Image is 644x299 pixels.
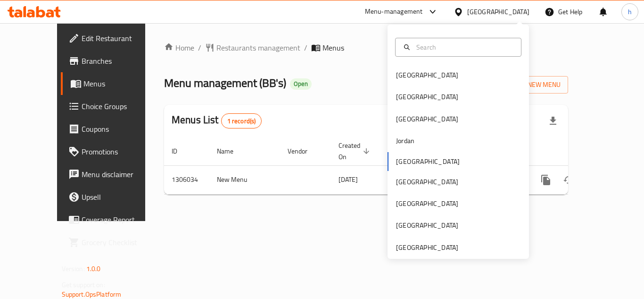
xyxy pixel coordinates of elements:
div: [GEOGRAPHIC_DATA] [396,92,458,102]
span: Edit Restaurant [82,33,157,44]
li: / [304,42,307,53]
div: Export file [542,110,564,132]
span: Name [217,145,246,157]
span: Menu disclaimer [82,169,157,180]
div: Open [290,78,312,90]
a: Promotions [61,140,165,163]
span: Menus [322,42,344,53]
a: Menu disclaimer [61,163,165,186]
a: Choice Groups [61,95,165,118]
span: Version: [62,263,85,275]
div: [GEOGRAPHIC_DATA] [396,70,458,80]
h2: Menus List [172,113,262,128]
span: Branches [82,55,157,67]
span: Choice Groups [82,101,157,112]
span: Open [290,80,312,88]
div: [GEOGRAPHIC_DATA] [396,177,458,187]
input: Search [413,42,515,52]
a: Grocery Checklist [61,231,165,254]
button: Add New Menu [495,76,568,94]
div: Menu-management [365,6,423,17]
div: [GEOGRAPHIC_DATA] [396,242,458,253]
a: Branches [61,50,165,72]
span: Get support on: [62,279,105,291]
span: Upsell [82,191,157,203]
span: ID [172,145,190,157]
button: Change Status [557,169,580,191]
a: Menus [61,72,165,95]
a: Restaurants management [205,42,300,53]
span: 1 record(s) [222,117,262,126]
span: Add New Menu [503,79,561,91]
a: Coverage Report [61,208,165,231]
span: Coupons [82,123,157,135]
span: Menus [83,78,157,89]
span: Promotions [82,146,157,157]
nav: breadcrumb [164,42,568,53]
button: more [535,169,557,191]
span: Menu management ( BB's ) [164,72,286,94]
span: [DATE] [339,173,358,186]
a: Upsell [61,186,165,208]
a: Coupons [61,118,165,140]
span: h [628,7,632,17]
div: [GEOGRAPHIC_DATA] [396,114,458,124]
td: 1306034 [164,165,209,194]
div: Total records count [221,113,262,128]
div: [GEOGRAPHIC_DATA] [396,198,458,209]
li: / [198,42,201,53]
span: Created On [339,140,372,162]
td: New Menu [209,165,280,194]
span: Grocery Checklist [82,237,157,248]
span: Coverage Report [82,214,157,225]
a: Home [164,42,194,53]
span: 1.0.0 [86,263,101,275]
div: [GEOGRAPHIC_DATA] [467,7,529,17]
span: Vendor [288,145,320,157]
span: Restaurants management [216,42,300,53]
div: [GEOGRAPHIC_DATA] [396,220,458,231]
div: Jordan [396,136,414,146]
a: Edit Restaurant [61,27,165,50]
